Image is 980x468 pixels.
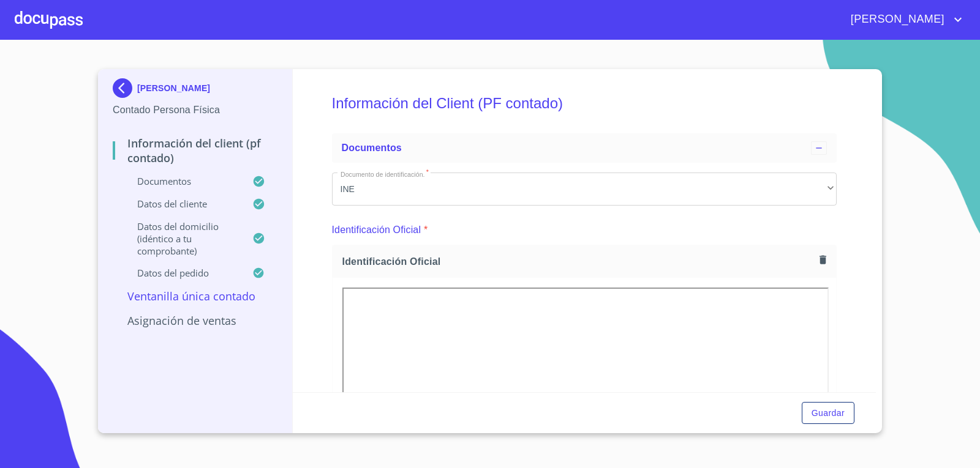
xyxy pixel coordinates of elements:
div: INE [332,173,837,206]
p: Asignación de Ventas [113,313,277,328]
div: [PERSON_NAME] [113,78,277,103]
p: Información del Client (PF contado) [113,136,277,165]
p: [PERSON_NAME] [137,83,210,93]
span: Guardar [812,406,845,421]
h5: Información del Client (PF contado) [332,78,837,128]
span: Identificación Oficial [342,255,815,268]
p: Contado Persona Física [113,103,277,117]
button: account of current user [842,10,965,29]
p: Datos del pedido [113,267,252,279]
p: Documentos [113,175,252,187]
span: Documentos [342,143,402,153]
p: Ventanilla única contado [113,289,277,303]
p: Datos del cliente [113,198,252,210]
button: Guardar [802,402,854,425]
div: Documentos [332,133,837,163]
p: Datos del domicilio (idéntico a tu comprobante) [113,220,252,257]
img: Docupass spot blue [113,78,137,98]
p: Identificación Oficial [332,223,421,237]
span: [PERSON_NAME] [842,10,951,29]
